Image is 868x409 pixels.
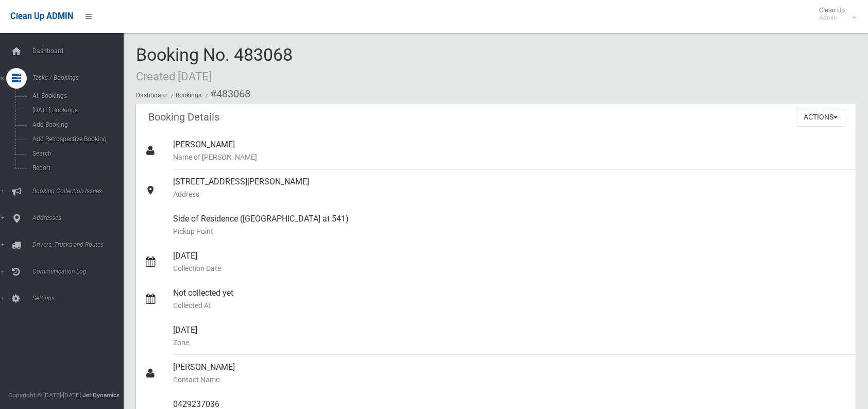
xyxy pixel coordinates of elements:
[173,151,847,163] small: Name of [PERSON_NAME]
[136,107,232,127] header: Booking Details
[136,44,293,84] span: Booking No. 483068
[29,241,131,248] span: Drivers, Trucks and Routes
[203,84,250,104] li: #483068
[173,318,847,355] div: [DATE]
[29,135,123,143] span: Add Retrospective Booking
[136,70,212,83] small: Created [DATE]
[173,169,847,207] div: [STREET_ADDRESS][PERSON_NAME]
[29,164,123,172] span: Report
[173,207,847,244] div: Side of Residence ([GEOGRAPHIC_DATA] at 541)
[173,244,847,281] div: [DATE]
[82,391,120,399] strong: Jet Dynamics
[29,107,123,114] span: [DATE] Bookings
[29,121,123,128] span: Add Booking
[29,150,123,157] span: Search
[29,92,123,99] span: All Bookings
[29,295,131,302] span: Settings
[8,391,81,399] span: Copyright © [DATE]-[DATE]
[819,14,845,22] small: Admin
[29,74,131,81] span: Tasks / Bookings
[173,299,847,312] small: Collected At
[29,47,131,55] span: Dashboard
[173,225,847,237] small: Pickup Point
[173,281,847,318] div: Not collected yet
[173,132,847,169] div: [PERSON_NAME]
[136,92,167,99] a: Dashboard
[814,6,855,22] span: Clean Up
[173,373,847,386] small: Contact Name
[29,214,131,221] span: Addresses
[29,188,131,195] span: Booking Collection Issues
[176,92,201,99] a: Bookings
[173,188,847,200] small: Address
[173,262,847,275] small: Collection Date
[173,336,847,349] small: Zone
[10,11,73,21] span: Clean Up ADMIN
[796,108,845,127] button: Actions
[173,355,847,392] div: [PERSON_NAME]
[29,268,131,275] span: Communication Log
